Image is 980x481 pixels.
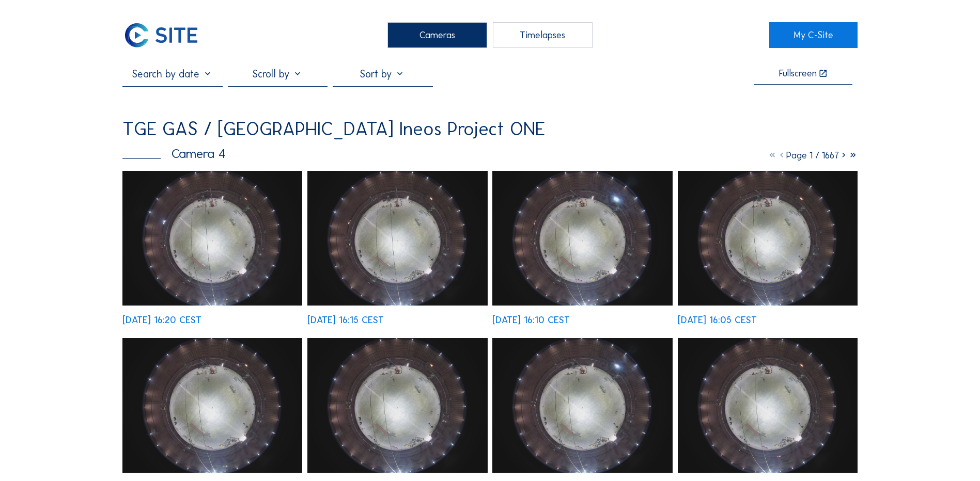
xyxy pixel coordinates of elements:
a: C-SITE Logo [122,22,211,48]
div: Timelapses [493,22,593,48]
img: image_53587348 [492,171,672,306]
img: image_53587057 [122,338,302,473]
img: image_53586818 [492,338,672,473]
span: Page 1 / 1667 [786,150,839,161]
img: C-SITE Logo [122,22,199,48]
img: image_53587204 [678,171,858,306]
div: Fullscreen [779,69,817,78]
div: Cameras [387,22,487,48]
div: [DATE] 16:15 CEST [307,315,384,325]
img: image_53587572 [122,171,302,306]
div: TGE GAS / [GEOGRAPHIC_DATA] Ineos Project ONE [122,120,545,138]
div: [DATE] 16:10 CEST [492,315,570,325]
img: image_53586898 [307,338,487,473]
div: Camera 4 [122,147,226,160]
a: My C-Site [769,22,858,48]
img: image_53587489 [307,171,487,306]
img: image_53586668 [678,338,858,473]
div: [DATE] 16:20 CEST [122,315,201,325]
input: Search by date 󰅀 [122,68,222,80]
div: [DATE] 16:05 CEST [678,315,757,325]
